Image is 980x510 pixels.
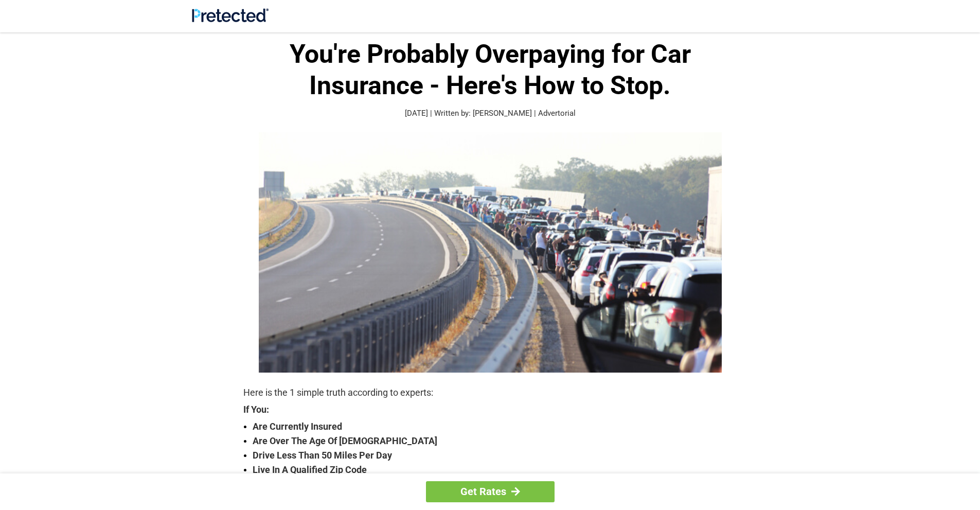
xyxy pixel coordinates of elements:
[253,448,737,463] strong: Drive Less Than 50 Miles Per Day
[192,14,269,24] a: Site Logo
[253,434,737,448] strong: Are Over The Age Of [DEMOGRAPHIC_DATA]
[243,39,737,101] h1: You're Probably Overpaying for Car Insurance - Here's How to Stop.
[253,463,737,477] strong: Live In A Qualified Zip Code
[243,405,737,414] strong: If You:
[243,108,737,119] p: [DATE] | Written by: [PERSON_NAME] | Advertorial
[192,8,269,22] img: Site Logo
[243,385,737,400] p: Here is the 1 simple truth according to experts:
[253,419,737,434] strong: Are Currently Insured
[426,481,555,502] a: Get Rates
